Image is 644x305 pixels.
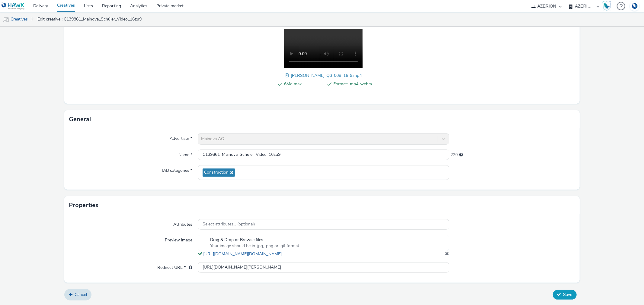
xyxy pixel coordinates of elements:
[291,73,362,78] span: [PERSON_NAME]-Q3-008_16-9.mp4
[64,289,91,300] a: Cancel
[186,265,192,271] div: URL will be used as a validation URL with some SSPs and it will be the redirection URL of your cr...
[602,1,614,11] a: Hawk Academy
[69,115,91,124] h3: General
[460,152,463,158] div: Maximum 255 characters
[630,1,639,11] img: Account DE
[210,243,299,249] span: Your image should be in .jpg, .png or .gif format
[159,165,195,174] label: IAB categories *
[203,222,255,227] span: Select attributes... (optional)
[602,1,611,11] img: Hawk Academy
[162,235,195,243] label: Preview image
[333,80,372,88] span: Format: .mp4 .webm
[553,290,577,300] button: Save
[563,292,572,297] span: Save
[171,219,195,228] label: Attributes
[75,292,87,297] span: Cancel
[198,262,449,273] input: url...
[210,237,299,243] span: Drag & Drop or Browse files.
[167,133,195,142] label: Advertiser *
[451,152,458,158] span: 220
[204,170,229,175] span: Construction
[69,201,98,210] h3: Properties
[3,17,9,23] img: mobile
[155,262,195,271] label: Redirect URL *
[198,149,449,160] input: Name
[203,251,284,257] a: [URL][DOMAIN_NAME][DOMAIN_NAME]
[284,80,323,88] span: 6Mo max
[34,12,145,27] a: Edit creative : C139861_Mainova_Schüler_Video_16zu9
[176,149,195,158] label: Name *
[2,2,25,10] img: undefined Logo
